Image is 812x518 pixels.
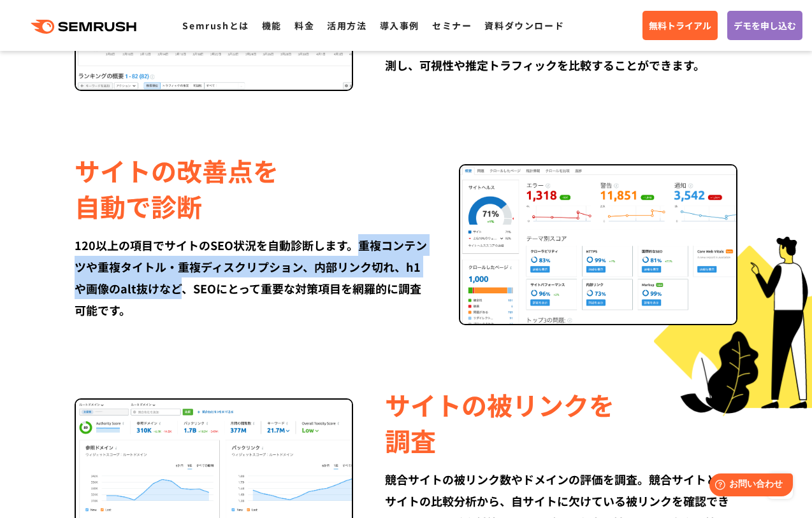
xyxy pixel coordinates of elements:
[727,11,802,40] a: デモを申し込む
[182,19,249,32] a: Semrushとは
[327,19,366,32] a: 活用方法
[484,19,564,32] a: 資料ダウンロード
[385,387,737,458] div: サイトの被リンクを 調査
[75,234,427,321] div: 120以上の項目でサイトのSEO状況を自動診断します。重複コンテンツや重複タイトル・重複ディスクリプション、内部リンク切れ、h1や画像のalt抜けなど、SEOにとって重要な対策項目を網羅的に調査...
[649,18,711,32] span: 無料トライアル
[734,18,796,32] span: デモを申し込む
[699,468,798,504] iframe: Help widget launcher
[294,19,314,32] a: 料金
[380,19,419,32] a: 導入事例
[75,153,427,224] div: サイトの改善点を 自動で診断
[262,19,282,32] a: 機能
[642,11,718,40] a: 無料トライアル
[432,19,472,32] a: セミナー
